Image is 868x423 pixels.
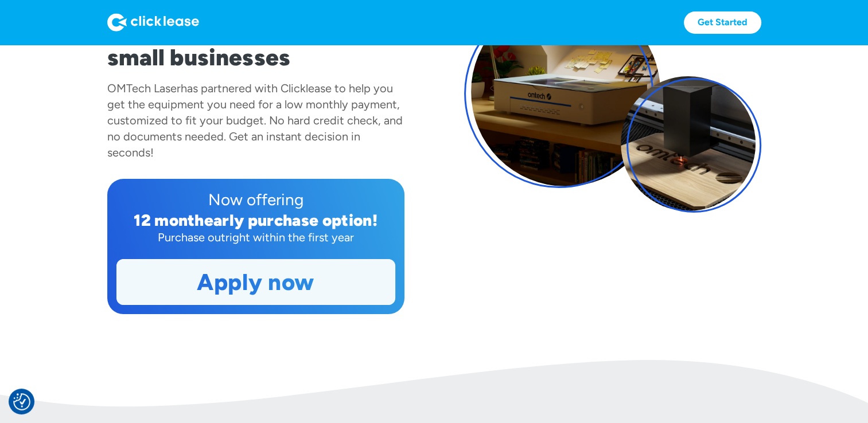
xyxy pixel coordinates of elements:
[116,188,395,211] div: Now offering
[13,393,30,410] img: Revisit consent button
[134,210,204,230] div: 12 month
[684,11,761,34] a: Get Started
[107,81,403,159] div: has partnered with Clicklease to help you get the equipment you need for a low monthly payment, c...
[117,260,395,304] a: Apply now
[13,393,30,410] button: Consent Preferences
[116,229,395,245] div: Purchase outright within the first year
[107,81,181,95] div: OMTech Laser
[107,13,199,32] img: Logo
[204,210,377,230] div: early purchase option!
